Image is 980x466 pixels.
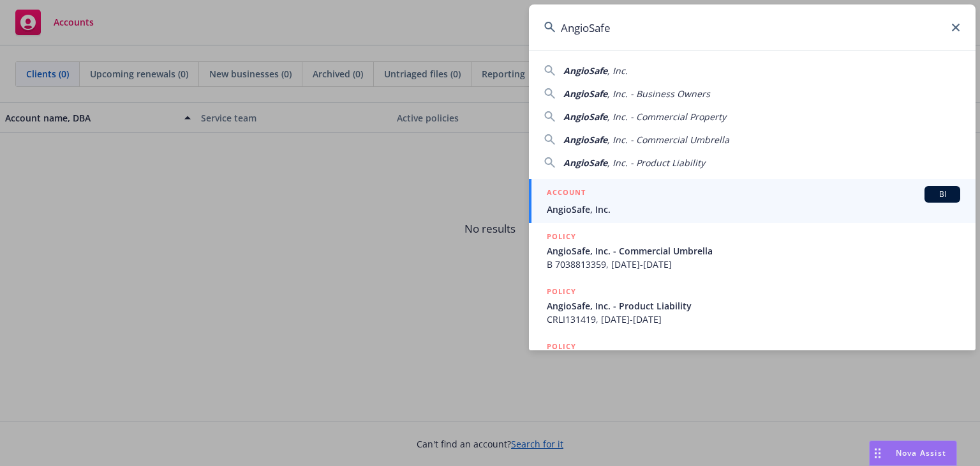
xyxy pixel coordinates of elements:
[547,203,960,216] span: AngioSafe, Inc.
[896,447,946,458] span: Nova Assist
[563,88,607,100] span: AngioSafe
[547,313,960,326] span: CRLI131419, [DATE]-[DATE]
[930,189,955,200] span: BI
[607,111,726,123] span: , Inc. - Commercial Property
[607,88,710,100] span: , Inc. - Business Owners
[547,340,576,353] h5: POLICY
[547,285,576,298] h5: POLICY
[529,223,976,278] a: POLICYAngioSafe, Inc. - Commercial UmbrellaB 7038813359, [DATE]-[DATE]
[529,4,976,50] input: Search...
[869,440,957,466] button: Nova Assist
[547,186,586,201] h5: ACCOUNT
[547,258,960,271] span: B 7038813359, [DATE]-[DATE]
[870,441,886,465] div: Drag to move
[607,134,729,146] span: , Inc. - Commercial Umbrella
[547,230,576,243] h5: POLICY
[529,179,976,223] a: ACCOUNTBIAngioSafe, Inc.
[529,278,976,333] a: POLICYAngioSafe, Inc. - Product LiabilityCRLI131419, [DATE]-[DATE]
[547,244,960,258] span: AngioSafe, Inc. - Commercial Umbrella
[607,65,628,77] span: , Inc.
[563,157,607,169] span: AngioSafe
[563,134,607,146] span: AngioSafe
[563,65,607,77] span: AngioSafe
[529,333,976,388] a: POLICY
[607,157,705,169] span: , Inc. - Product Liability
[547,299,960,313] span: AngioSafe, Inc. - Product Liability
[563,111,607,123] span: AngioSafe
